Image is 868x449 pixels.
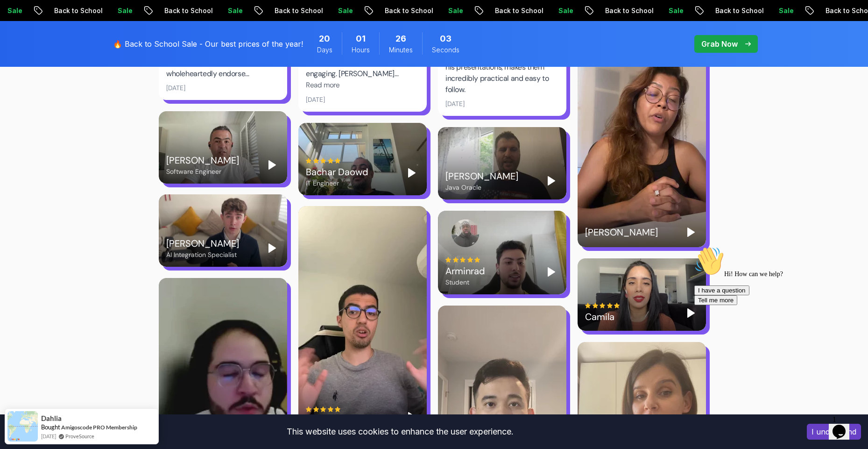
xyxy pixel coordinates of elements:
img: provesource social proof notification image [7,411,38,442]
img: :wave: [4,4,34,34]
div: [DATE] [166,83,185,93]
p: Back to School [595,6,659,15]
button: Play [265,241,280,256]
div: [DATE] [306,95,325,104]
a: ProveSource [65,432,94,440]
div: [PERSON_NAME] [585,226,658,239]
p: Back to School [155,6,218,15]
p: Sale [328,6,358,15]
span: 3 Seconds [440,32,452,45]
span: 20 Days [319,32,330,45]
p: Sale [108,6,138,15]
span: Seconds [432,45,459,55]
div: AI Integration Specialist [166,250,239,259]
button: Read more [306,80,340,91]
button: Play [404,409,419,424]
button: I have a question [4,43,59,53]
span: 1 Hours [356,32,366,45]
span: Dahlia [41,414,62,422]
span: Days [317,45,332,55]
button: Play [544,173,559,188]
button: Play [404,165,419,180]
p: Back to School [265,6,328,15]
p: Back to School [706,6,769,15]
p: Sale [549,6,579,15]
p: Back to School [44,6,108,15]
span: Bought [41,423,60,431]
div: Student [445,278,485,287]
span: [DATE] [41,432,56,440]
span: Hi! How can we help? [4,28,92,35]
div: This website uses cookies to enhance the user experience. [7,421,793,442]
div: [PERSON_NAME] [445,170,518,183]
div: Java Oracle [445,183,518,192]
p: Sale [218,6,248,15]
div: Arminrad [445,264,485,278]
div: [PERSON_NAME] [306,414,379,427]
span: 26 Minutes [395,32,406,45]
button: Play [544,264,559,279]
div: Camila [585,310,621,323]
span: Minutes [389,45,413,55]
button: Play [265,157,280,172]
p: Back to School [375,6,438,15]
div: IT Engineer [306,178,368,188]
div: 👋Hi! How can we help?I have a questionTell me more [4,4,172,63]
button: Play [684,306,699,321]
iframe: chat widget [691,242,859,407]
p: Grab Now [701,38,738,50]
p: Sale [769,6,799,15]
p: 🔥 Back to School Sale - Our best prices of the year! [113,38,303,50]
p: Back to School [485,6,549,15]
div: [PERSON_NAME] [166,154,239,167]
div: Bachar Daowd [306,165,368,178]
button: Accept cookies [807,424,861,440]
button: Play [684,225,699,240]
p: Sale [438,6,468,15]
iframe: chat widget [829,412,859,440]
div: Software Engineer [166,167,239,176]
div: [PERSON_NAME] [166,237,239,250]
p: Sale [659,6,689,15]
span: Read more [306,80,340,90]
div: [DATE] [445,99,465,108]
a: Amigoscode PRO Membership [61,424,137,431]
button: Tell me more [4,53,47,63]
span: Hours [352,45,370,55]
